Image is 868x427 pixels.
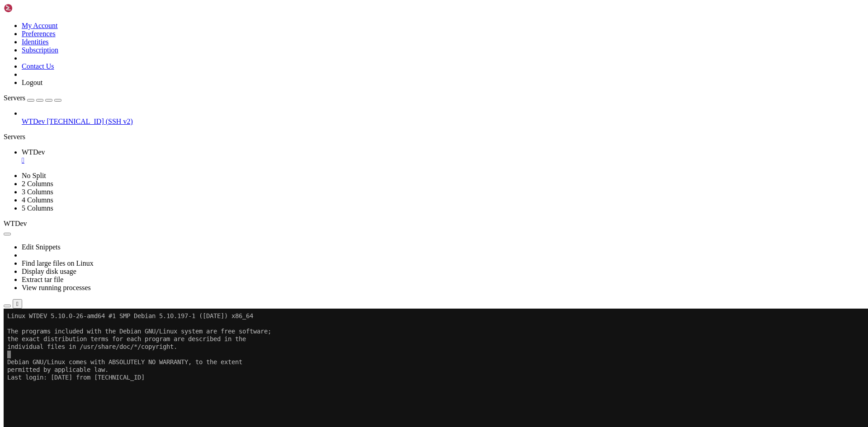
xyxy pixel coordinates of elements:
a: WTDev [22,148,864,164]
div: Servers [4,133,864,141]
x-row: the exact distribution terms for each program are described in the [4,27,750,34]
a: View running processes [22,284,91,291]
a: Servers [4,94,61,102]
li: WTDev [TECHNICAL_ID] (SSH v2) [22,109,864,126]
a: Edit Snippets [22,243,61,251]
a: 4 Columns [22,196,53,204]
x-row: The programs included with the Debian GNU/Linux system are free software; [4,19,750,27]
x-row: Linux WTDEV 5.10.0-26-amd64 #1 SMP Debian 5.10.197-1 ([DATE]) x86_64 [4,4,750,11]
x-row: Debian GNU/Linux comes with ABSOLUTELY NO WARRANTY, to the extent [4,50,750,57]
a: Extract tar file [22,276,63,283]
span: WTDev [22,148,45,156]
span: WTDev [4,220,27,227]
a: 5 Columns [22,204,53,212]
a: Display disk usage [22,267,76,275]
span: [TECHNICAL_ID] (SSH v2) [47,117,133,125]
a: 3 Columns [22,188,53,196]
a: Preferences [22,30,56,38]
x-row: permitted by applicable law. [4,57,750,65]
x-row: Last login: [DATE] from [TECHNICAL_ID] [4,65,750,73]
div:  [16,300,19,307]
span: Servers [4,94,25,102]
img: Shellngn [4,4,56,13]
a: WTDev [TECHNICAL_ID] (SSH v2) [22,117,864,126]
a: Contact Us [22,62,54,70]
a: Subscription [22,46,58,54]
a: 2 Columns [22,180,53,188]
a: Logout [22,79,42,86]
div: (0, 5) [4,42,7,50]
span: WTDev [22,117,45,125]
a: Find large files on Linux [22,259,94,267]
button:  [13,299,22,309]
a:  [22,156,864,164]
x-row: individual files in /usr/share/doc/*/copyright. [4,34,750,42]
a: No Split [22,172,46,179]
a: My Account [22,22,58,29]
a: Identities [22,38,49,46]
